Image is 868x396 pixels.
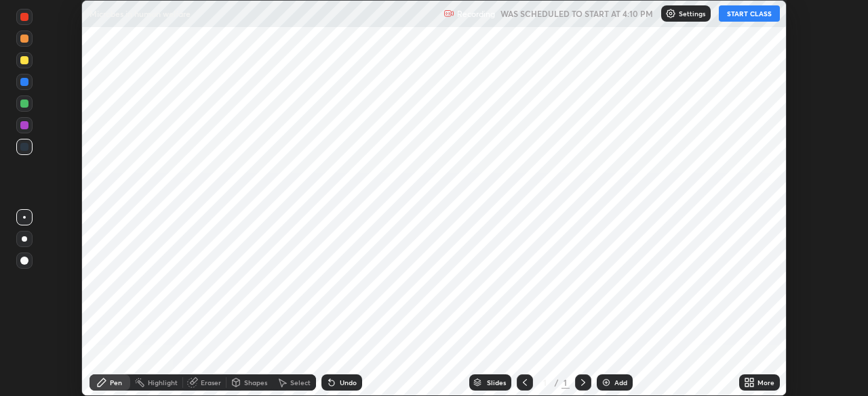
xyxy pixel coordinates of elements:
p: Recording [457,9,495,19]
div: Slides [487,379,506,386]
div: / [555,378,559,387]
div: Undo [340,379,357,386]
h5: WAS SCHEDULED TO START AT 4:10 PM [500,7,653,20]
img: recording.375f2c34.svg [443,8,454,19]
div: Select [290,379,311,386]
img: class-settings-icons [665,8,676,19]
p: Settings [679,10,705,17]
div: 1 [561,376,570,389]
img: add-slide-button [601,377,612,388]
div: Pen [110,379,122,386]
div: Shapes [244,379,267,386]
button: START CLASS [719,5,780,22]
div: More [757,379,774,386]
div: Highlight [148,379,178,386]
p: Microbes in human welfare [90,8,191,19]
div: Add [614,379,627,386]
div: Eraser [201,379,221,386]
div: 1 [538,378,552,387]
